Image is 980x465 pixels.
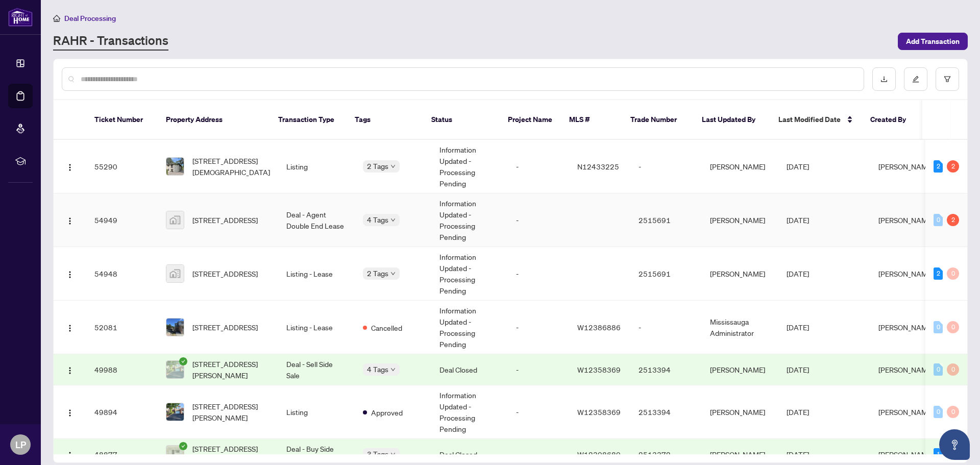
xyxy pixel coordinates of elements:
[934,267,943,280] div: 2
[770,100,862,140] th: Last Modified Date
[702,140,778,193] td: [PERSON_NAME]
[947,267,959,280] div: 0
[53,15,60,22] span: home
[906,33,960,50] span: Add Transaction
[934,160,943,173] div: 2
[934,406,943,418] div: 0
[431,247,508,301] td: Information Updated - Processing Pending
[390,164,396,169] span: down
[577,450,621,459] span: W12308680
[934,448,943,460] div: 1
[66,451,74,459] img: Logo
[423,100,500,140] th: Status
[561,100,622,140] th: MLS #
[166,319,184,336] img: thumbnail-img
[179,442,187,450] span: check-circle
[577,365,621,374] span: W12358369
[62,265,78,282] button: Logo
[86,301,158,354] td: 52081
[367,267,388,279] span: 2 Tags
[878,162,934,171] span: [PERSON_NAME]
[878,215,934,225] span: [PERSON_NAME]
[278,193,355,247] td: Deal - Agent Double End Lease
[192,155,270,178] span: [STREET_ADDRESS][DEMOGRAPHIC_DATA]
[367,160,388,172] span: 2 Tags
[577,323,621,332] span: W12386886
[192,214,258,226] span: [STREET_ADDRESS]
[508,140,569,193] td: -
[630,193,702,247] td: 2515691
[166,403,184,421] img: thumbnail-img
[577,162,619,171] span: N12433225
[880,76,888,83] span: download
[390,271,396,276] span: down
[947,160,959,173] div: 2
[192,358,270,381] span: [STREET_ADDRESS][PERSON_NAME]
[53,32,168,51] a: RAHR - Transactions
[8,8,33,27] img: logo
[702,385,778,439] td: [PERSON_NAME]
[62,319,78,335] button: Logo
[508,301,569,354] td: -
[166,446,184,463] img: thumbnail-img
[787,365,809,374] span: [DATE]
[947,406,959,418] div: 0
[787,407,809,417] span: [DATE]
[939,429,970,460] button: Open asap
[278,354,355,385] td: Deal - Sell Side Sale
[787,450,809,459] span: [DATE]
[934,214,943,226] div: 0
[166,211,184,229] img: thumbnail-img
[270,100,347,140] th: Transaction Type
[347,100,423,140] th: Tags
[934,321,943,333] div: 0
[787,323,809,332] span: [DATE]
[787,162,809,171] span: [DATE]
[912,76,919,83] span: edit
[898,33,968,50] button: Add Transaction
[62,158,78,175] button: Logo
[630,140,702,193] td: -
[66,324,74,332] img: Logo
[508,354,569,385] td: -
[62,404,78,420] button: Logo
[179,357,187,365] span: check-circle
[278,247,355,301] td: Listing - Lease
[278,301,355,354] td: Listing - Lease
[86,354,158,385] td: 49988
[192,322,258,333] span: [STREET_ADDRESS]
[64,14,116,23] span: Deal Processing
[390,452,396,457] span: down
[630,301,702,354] td: -
[778,114,841,125] span: Last Modified Date
[577,407,621,417] span: W12358369
[872,67,896,91] button: download
[86,247,158,301] td: 54948
[508,247,569,301] td: -
[947,363,959,376] div: 0
[862,100,923,140] th: Created By
[371,407,403,418] span: Approved
[622,100,694,140] th: Trade Number
[62,361,78,378] button: Logo
[878,269,934,278] span: [PERSON_NAME]
[192,401,270,423] span: [STREET_ADDRESS][PERSON_NAME]
[192,268,258,279] span: [STREET_ADDRESS]
[367,214,388,226] span: 4 Tags
[944,76,951,83] span: filter
[367,448,388,460] span: 3 Tags
[431,385,508,439] td: Information Updated - Processing Pending
[278,385,355,439] td: Listing
[702,247,778,301] td: [PERSON_NAME]
[367,363,388,375] span: 4 Tags
[278,140,355,193] td: Listing
[166,158,184,175] img: thumbnail-img
[66,163,74,172] img: Logo
[878,365,934,374] span: [PERSON_NAME]
[62,446,78,462] button: Logo
[694,100,770,140] th: Last Updated By
[431,354,508,385] td: Deal Closed
[390,217,396,223] span: down
[947,214,959,226] div: 2
[630,247,702,301] td: 2515691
